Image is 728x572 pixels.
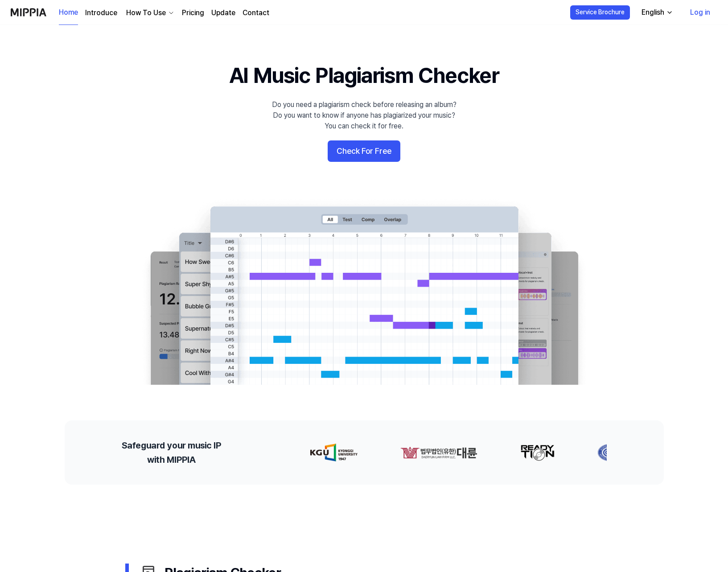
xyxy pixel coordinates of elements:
img: partner-logo-0 [310,444,358,461]
a: Introduce [85,8,117,18]
a: Pricing [182,8,204,18]
a: Update [211,8,235,18]
div: How To Use [124,8,168,18]
a: Contact [243,8,269,18]
button: How To Use [124,8,175,18]
img: partner-logo-2 [520,444,555,461]
h2: Safeguard your music IP with MIPPIA [122,438,221,467]
button: Check For Free [328,140,400,162]
div: Do you need a plagiarism check before releasing an album? Do you want to know if anyone has plagi... [272,99,457,132]
button: Service Brochure [570,5,630,20]
img: partner-logo-3 [598,444,625,461]
a: Home [59,0,78,25]
button: English [634,4,679,21]
h1: AI Music Plagiarism Checker [229,61,499,91]
div: English [640,7,666,18]
img: main Image [132,198,596,385]
img: partner-logo-1 [401,444,477,461]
